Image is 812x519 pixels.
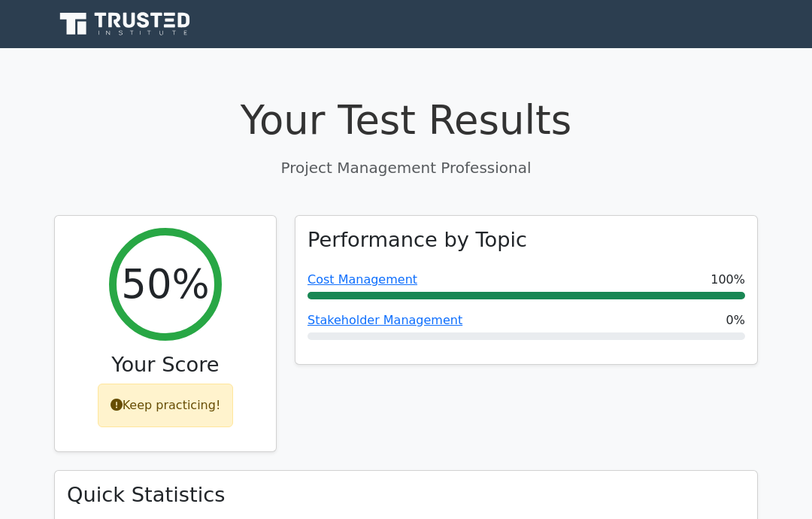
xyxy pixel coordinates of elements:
[67,483,745,508] h3: Quick Statistics
[710,271,745,289] span: 100%
[98,384,234,427] div: Keep practicing!
[308,313,462,327] a: Stakeholder Management
[308,228,527,253] h3: Performance by Topic
[54,96,758,144] h1: Your Test Results
[67,353,264,378] h3: Your Score
[308,272,417,287] a: Cost Management
[54,156,758,179] p: Project Management Professional
[121,260,209,308] h2: 50%
[726,311,745,329] span: 0%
